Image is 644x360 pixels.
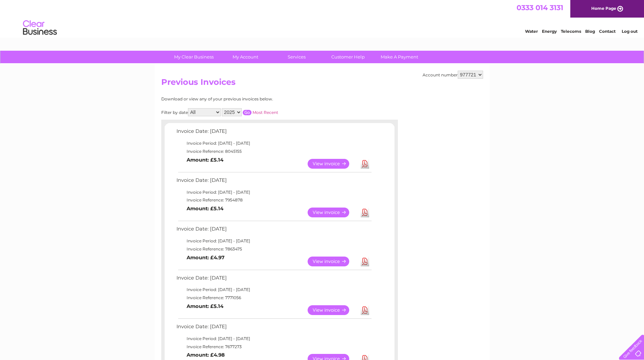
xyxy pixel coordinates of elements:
[175,343,373,351] td: Invoice Reference: 7677273
[269,51,325,63] a: Services
[23,18,57,38] img: logo.png
[423,71,483,79] div: Account number
[517,3,563,12] a: 0333 014 3131
[175,139,373,147] td: Invoice Period: [DATE] - [DATE]
[175,237,373,245] td: Invoice Period: [DATE] - [DATE]
[253,110,278,115] a: Most Recent
[361,305,369,315] a: Download
[161,77,483,90] h2: Previous Invoices
[361,257,369,266] a: Download
[166,51,222,63] a: My Clear Business
[599,29,616,34] a: Contact
[175,273,373,286] td: Invoice Date: [DATE]
[361,159,369,169] a: Download
[175,188,373,196] td: Invoice Period: [DATE] - [DATE]
[542,29,557,34] a: Energy
[561,29,581,34] a: Telecoms
[175,245,373,253] td: Invoice Reference: 7863475
[175,127,373,139] td: Invoice Date: [DATE]
[161,97,339,101] div: Download or view any of your previous invoices below.
[308,208,357,217] a: View
[175,196,373,204] td: Invoice Reference: 7954878
[308,305,357,315] a: View
[175,322,373,335] td: Invoice Date: [DATE]
[187,255,224,261] b: Amount: £4.97
[308,257,357,266] a: View
[217,51,273,63] a: My Account
[187,157,223,163] b: Amount: £5.14
[175,224,373,237] td: Invoice Date: [DATE]
[308,159,357,169] a: View
[175,335,373,343] td: Invoice Period: [DATE] - [DATE]
[361,208,369,217] a: Download
[161,108,339,116] div: Filter by date
[175,176,373,188] td: Invoice Date: [DATE]
[187,303,223,309] b: Amount: £5.14
[175,294,373,302] td: Invoice Reference: 7771056
[525,29,538,34] a: Water
[187,206,223,212] b: Amount: £5.14
[175,286,373,294] td: Invoice Period: [DATE] - [DATE]
[320,51,376,63] a: Customer Help
[187,352,225,358] b: Amount: £4.98
[622,29,638,34] a: Log out
[175,147,373,155] td: Invoice Reference: 8045155
[163,4,482,33] div: Clear Business is a trading name of Verastar Limited (registered in [GEOGRAPHIC_DATA] No. 3667643...
[372,51,427,63] a: Make A Payment
[585,29,595,34] a: Blog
